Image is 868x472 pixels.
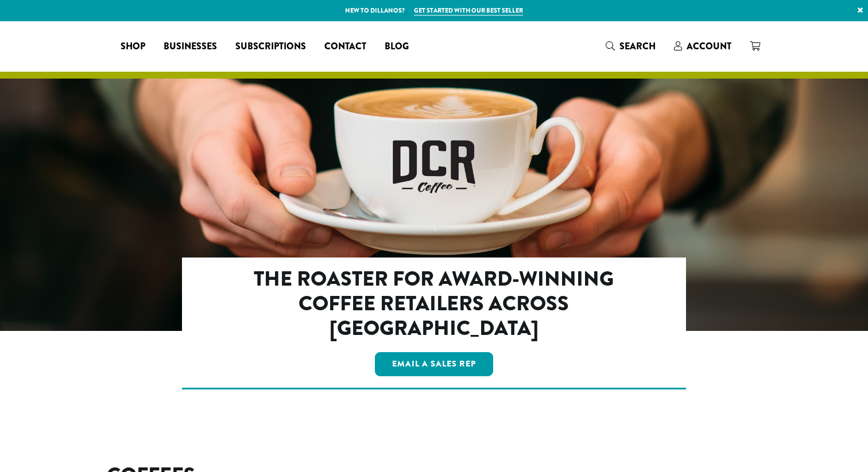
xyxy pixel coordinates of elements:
[385,40,409,54] span: Blog
[235,40,306,54] span: Subscriptions
[232,267,637,341] h2: The Roaster for Award-Winning Coffee Retailers Across [GEOGRAPHIC_DATA]
[164,40,217,54] span: Businesses
[619,40,656,53] span: Search
[687,40,731,53] span: Account
[375,352,493,376] a: Email a Sales Rep
[324,40,366,54] span: Contact
[111,37,154,56] a: Shop
[414,6,523,15] a: Get started with our best seller
[121,40,145,54] span: Shop
[596,37,665,56] a: Search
